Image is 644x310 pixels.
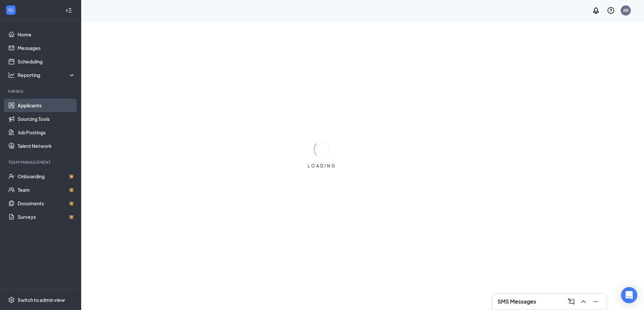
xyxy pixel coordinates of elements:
button: ComposeMessage [566,296,577,307]
a: Applicants [18,99,75,112]
svg: Notifications [592,6,600,15]
div: Team Management [8,159,74,165]
button: ChevronUp [578,296,589,307]
a: DocumentsCrown [18,197,75,210]
a: Talent Network [18,139,75,153]
svg: Minimize [592,298,600,306]
svg: QuestionInfo [607,6,615,15]
svg: Collapse [65,7,72,14]
div: AB [623,7,628,13]
svg: WorkstreamLogo [7,7,14,14]
a: Home [18,28,75,41]
button: Minimize [590,296,601,307]
div: Switch to admin view [18,296,65,303]
div: Hiring [8,88,74,94]
a: TeamCrown [18,183,75,197]
div: LOADING [305,163,339,169]
svg: Analysis [8,72,15,78]
a: SurveysCrown [18,210,75,224]
svg: Settings [8,296,15,303]
a: Job Postings [18,126,75,139]
a: Sourcing Tools [18,112,75,126]
svg: ComposeMessage [567,298,575,306]
div: Open Intercom Messenger [621,287,637,303]
h3: SMS Messages [498,298,536,305]
div: Reporting [18,72,76,78]
a: Scheduling [18,55,75,68]
a: OnboardingCrown [18,170,75,183]
svg: ChevronUp [579,298,588,306]
a: Messages [18,41,75,55]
